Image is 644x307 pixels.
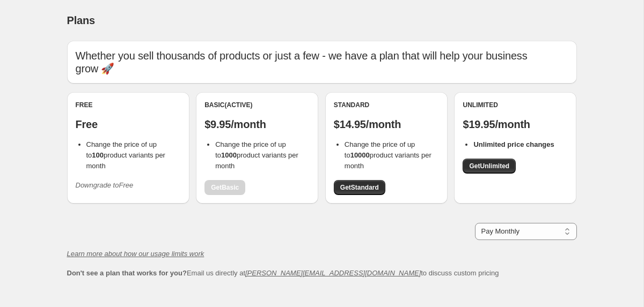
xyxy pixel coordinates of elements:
a: Learn more about how our usage limits work [67,250,204,258]
button: Downgrade toFree [69,177,140,194]
p: $14.95/month [334,118,439,131]
a: GetStandard [334,180,385,195]
div: Basic (Active) [204,101,310,109]
span: Get Unlimited [469,162,509,170]
b: 1000 [221,151,237,159]
a: [PERSON_NAME][EMAIL_ADDRESS][DOMAIN_NAME] [245,269,421,277]
div: Standard [334,101,439,109]
b: Don't see a plan that works for you? [67,269,187,277]
div: Free [76,101,181,109]
p: $9.95/month [204,118,310,131]
p: $19.95/month [463,118,568,131]
i: Downgrade to Free [76,181,134,189]
span: Change the price of up to product variants per month [345,140,431,170]
a: GetUnlimited [463,159,516,174]
p: Free [76,118,181,131]
span: Change the price of up to product variants per month [86,140,165,170]
div: Unlimited [463,101,568,109]
span: Get Standard [340,183,379,192]
b: Unlimited price changes [473,140,554,148]
span: Plans [67,14,95,26]
span: Change the price of up to product variants per month [215,140,298,170]
p: Whether you sell thousands of products or just a few - we have a plan that will help your busines... [76,49,568,75]
b: 100 [92,151,104,159]
b: 10000 [350,151,370,159]
span: Email us directly at to discuss custom pricing [67,269,499,277]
